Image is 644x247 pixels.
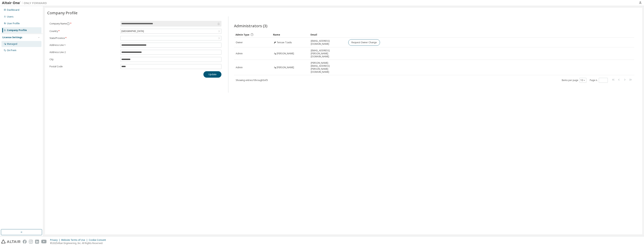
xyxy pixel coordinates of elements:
[236,79,268,82] span: Showing entries 1 through 3 of 3
[580,79,585,82] button: 10
[234,23,267,28] span: Administrators (3)
[23,240,27,244] img: facebook.svg
[50,51,118,54] label: Address Line 2
[61,239,89,242] div: Website Terms of Use
[7,8,19,11] div: Dashboard
[7,49,16,52] div: On Prem
[50,30,118,33] label: Country
[1,240,20,244] img: altair_logo.svg
[235,33,249,36] span: Admin Type
[311,32,345,38] div: Email
[50,44,118,47] label: Address Line 1
[311,49,345,58] span: [EMAIL_ADDRESS][PERSON_NAME][DOMAIN_NAME]
[236,66,243,69] span: Admin
[121,29,144,33] div: [GEOGRAPHIC_DATA]
[47,10,77,15] span: Company Profile
[203,71,221,78] button: Update
[50,239,61,242] div: Privacy
[2,1,49,5] img: Altair One
[50,22,118,25] label: Company Name
[29,240,33,244] img: instagram.svg
[50,242,108,245] p: © 2025 Altair Engineering, Inc. All Rights Reserved.
[2,36,22,39] div: License Settings
[562,78,586,83] span: Items per page
[236,52,243,55] span: Admin
[7,29,27,32] div: Company Profile
[590,78,608,83] span: Page n.
[348,39,380,46] button: Request Owner Change
[35,240,39,244] img: linkedin.svg
[273,32,308,38] div: Name
[89,239,108,242] div: Cookie Consent
[50,58,118,61] label: City
[311,39,345,45] span: [EMAIL_ADDRESS][DOMAIN_NAME]
[277,66,294,69] span: [PERSON_NAME]
[7,15,14,18] div: Users
[311,61,345,73] span: [PERSON_NAME][EMAIL_ADDRESS][PERSON_NAME][DOMAIN_NAME]
[67,22,70,25] button: information
[236,41,243,44] span: Owner
[50,65,118,68] label: Postal Code
[41,240,47,244] img: youtube.svg
[7,22,20,25] div: User Profile
[7,42,17,45] div: Managed
[277,52,294,55] span: [PERSON_NAME]
[277,41,292,44] span: Tensae Tzadu
[121,29,221,33] div: [GEOGRAPHIC_DATA]
[50,37,118,40] label: State/Province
